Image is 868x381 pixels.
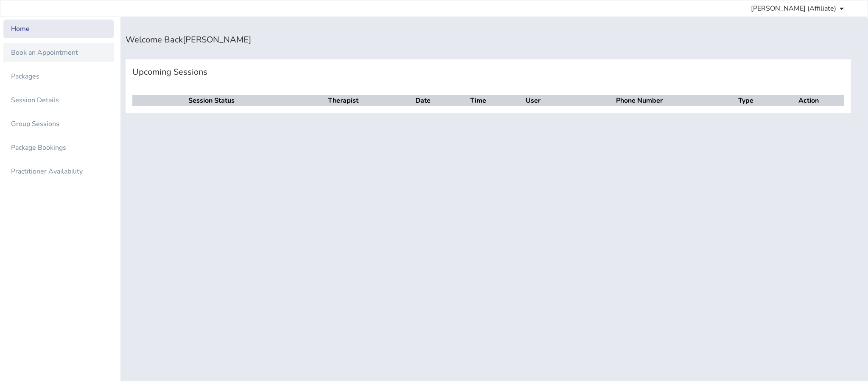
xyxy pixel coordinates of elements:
[132,95,291,106] th: Session Status
[11,71,39,81] div: Packages
[507,95,560,106] th: User
[450,95,507,106] th: Time
[773,95,844,106] th: Action
[11,166,83,176] div: Practitioner Availability
[11,143,66,153] div: Package Bookings
[11,119,59,129] div: Group Sessions
[11,24,30,34] div: Home
[396,95,450,106] th: Date
[291,95,396,106] th: Therapist
[126,34,851,46] div: Welcome Back [PERSON_NAME]
[132,66,844,78] div: Upcoming Sessions
[11,48,78,58] div: Book an Appointment
[719,95,773,106] th: Type
[560,95,719,106] th: Phone Number
[11,95,59,105] div: Session Details
[751,3,836,14] span: [PERSON_NAME] (Affiliate)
